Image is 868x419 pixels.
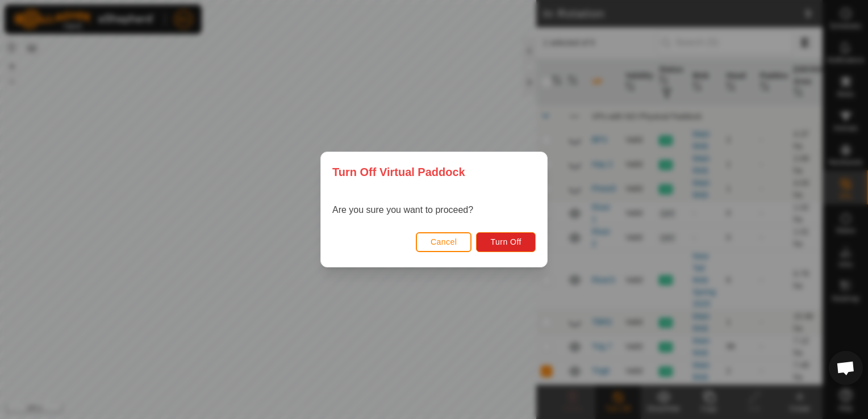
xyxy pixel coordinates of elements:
button: Turn Off [476,232,536,252]
span: Cancel [431,237,457,246]
p: Are you sure you want to proceed? [332,203,473,217]
button: Cancel [416,232,472,252]
span: Turn Off [490,237,521,246]
span: Turn Off Virtual Paddock [332,164,465,181]
div: Open chat [829,351,863,385]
